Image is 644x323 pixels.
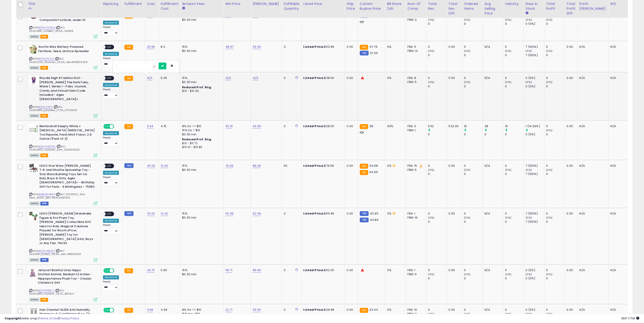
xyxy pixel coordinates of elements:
small: (0%) [428,216,435,220]
small: FBA [360,170,368,175]
div: 0 [428,220,447,224]
div: 7 (100%) [526,53,544,57]
div: 15% [182,212,220,216]
a: 12.00 [161,164,168,168]
div: ASIN: [29,45,98,69]
div: N/A [485,212,500,216]
a: 12.00 [161,212,168,216]
small: FBA [360,45,368,50]
div: 0 [546,84,565,88]
div: Amazon AI [103,52,119,56]
div: 0.00 [347,45,354,49]
span: | SKU: 20250815_scheels_36.95_26388 [29,26,73,33]
div: 19 [464,124,483,128]
div: 6% [387,45,402,49]
div: 0 [546,212,565,216]
b: Reduced Prof. Rng. [182,137,212,141]
div: N/A [580,124,605,128]
div: Amazon AI [103,131,119,135]
div: 0.00 [567,45,574,49]
div: 50 [284,164,298,168]
div: 0 [428,53,447,57]
small: (0%) [526,80,532,84]
span: | SKU: 20250822_walmart_9.94_3208341202 [29,145,80,151]
small: (0%) [428,80,435,84]
small: (0%) [428,49,435,53]
div: Total Rev. [428,2,445,11]
div: 93% [387,124,402,128]
div: 0 [428,132,447,136]
div: 0 [284,76,298,80]
a: 22.71 [225,308,232,312]
div: $0.30 min [182,168,220,172]
div: Ordered Items [464,2,481,11]
small: (0%) [464,216,471,220]
div: 0 [546,172,565,176]
div: N/A [485,164,500,168]
div: 0 [505,220,524,224]
small: (0%) [505,216,512,220]
div: 0 [546,76,565,80]
div: N/A [611,164,626,168]
span: All listings currently available for purchase on Amazon [29,114,40,118]
div: 0 [464,212,483,216]
a: 30.00 [147,212,155,216]
div: 0 [428,172,447,176]
div: 0% [387,212,402,216]
small: FBA [124,76,133,81]
span: ON [104,124,110,128]
small: FBM [124,211,133,216]
div: FBM: 1 [408,128,423,132]
small: Days In Stock. [526,11,528,15]
img: 412W-5TEuZL._SL40_.jpg [29,76,38,85]
div: Days In Stock [526,2,542,11]
div: $0.30 min [182,132,220,136]
div: Avg Selling Price [485,2,501,16]
small: (0%) [464,168,471,172]
a: 55.99 [225,212,234,216]
div: $10 - $10.90 [182,89,220,93]
div: N/A [580,45,605,49]
span: | SKU: 20241119_Costco_29.99_item #1830659 [29,249,81,256]
small: (0%) [546,49,553,53]
div: Total Profit Diff. [567,2,576,16]
a: 25.96 [147,45,155,49]
div: 0% [387,76,402,80]
div: 8.2 [161,45,177,49]
a: 59.90 [253,308,261,312]
div: ASIN: [29,76,98,117]
small: FBM [360,218,369,222]
span: All listings currently available for purchase on Amazon [29,66,40,70]
div: Preset: [103,26,119,36]
span: 54.99 [369,170,378,174]
span: | SKU: 20250819_jazwares_17.00_RYH0023 [29,105,77,112]
div: ASIN: [29,212,98,262]
div: 0 [505,172,524,176]
small: FBM [360,51,369,56]
span: 44.86 [370,218,379,222]
div: FBA: 8 [408,76,423,80]
div: Profit [PERSON_NAME] [580,2,607,11]
span: OFF [106,76,113,80]
small: Amazon Fees. [182,6,185,10]
div: 7 (100%) [526,164,544,168]
img: 41cAMEGry4L._SL40_.jpg [29,308,38,317]
div: Min Price [225,2,249,6]
small: (0%) [428,168,435,172]
div: 0 [546,220,565,224]
div: 0.00 [347,76,354,80]
div: 532 [428,124,447,128]
div: 0 [505,53,524,57]
div: FBM: 19 [408,216,423,220]
span: OFF [106,164,113,168]
div: $0.30 min [182,80,220,84]
small: (0%) [505,49,512,53]
div: FBA: 15 [408,164,423,168]
b: Listed Price: [304,164,324,168]
b: [PERSON_NAME] K2 Official Composite Football, under 10 [39,14,95,23]
div: 0 [284,124,298,128]
div: 0 [428,76,447,80]
span: OFF [113,124,121,128]
span: 54.98 [369,164,378,168]
a: 69.99 [253,124,261,129]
